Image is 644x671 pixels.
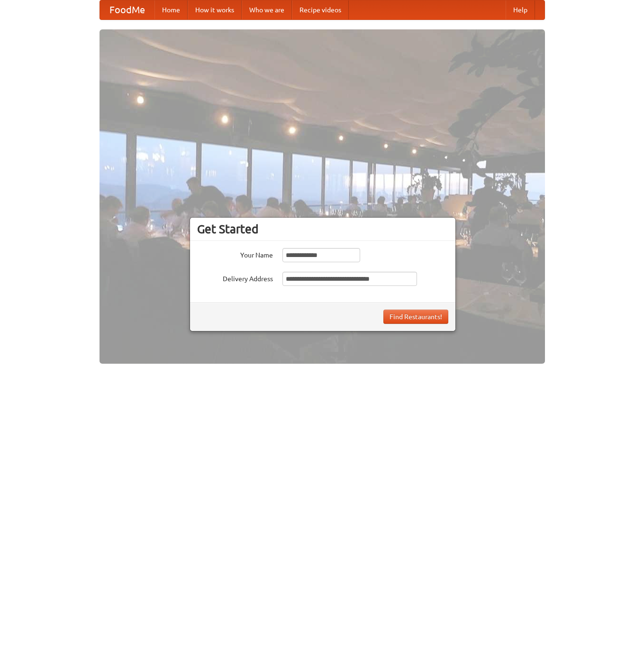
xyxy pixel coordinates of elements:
a: FoodMe [100,0,154,19]
a: Who we are [242,0,292,19]
a: Home [154,0,188,19]
h3: Get Started [197,222,448,236]
label: Delivery Address [197,272,273,284]
label: Your Name [197,248,273,260]
a: Help [506,0,535,19]
button: Find Restaurants! [383,310,448,324]
a: How it works [188,0,242,19]
a: Recipe videos [292,0,349,19]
